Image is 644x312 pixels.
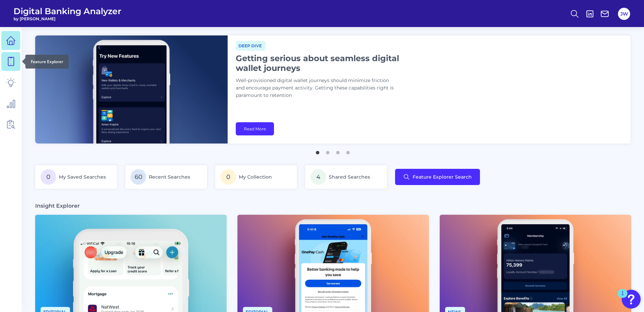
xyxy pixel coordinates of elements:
[236,41,266,51] span: Deep dive
[221,169,236,185] span: 0
[14,6,121,16] span: Digital Banking Analyzer
[236,42,266,49] a: Deep dive
[236,122,274,135] a: Read More
[310,169,326,185] span: 4
[125,165,207,189] a: 60Recent Searches
[314,148,321,154] button: 1
[236,53,405,73] h1: Getting serious about seamless digital wallet journeys
[345,148,351,154] button: 4
[621,293,624,302] div: 1
[14,16,121,21] span: by [PERSON_NAME]
[305,165,387,189] a: 4Shared Searches
[35,35,228,144] img: bannerImg
[239,174,272,180] span: My Collection
[215,165,297,189] a: 0My Collection
[35,202,80,209] h3: Insight Explorer
[413,174,472,180] span: Feature Explorer Search
[324,148,331,154] button: 2
[335,148,341,154] button: 3
[35,165,117,189] a: 0My Saved Searches
[41,169,56,185] span: 0
[25,55,69,69] div: Feature Explorer
[329,174,370,180] span: Shared Searches
[149,174,190,180] span: Recent Searches
[236,77,405,99] p: Well-provisioned digital wallet journeys should minimize friction and encourage payment activity....
[59,174,106,180] span: My Saved Searches
[618,8,630,20] button: JW
[395,169,480,185] button: Feature Explorer Search
[622,290,641,309] button: Open Resource Center, 1 new notification
[131,169,146,185] span: 60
